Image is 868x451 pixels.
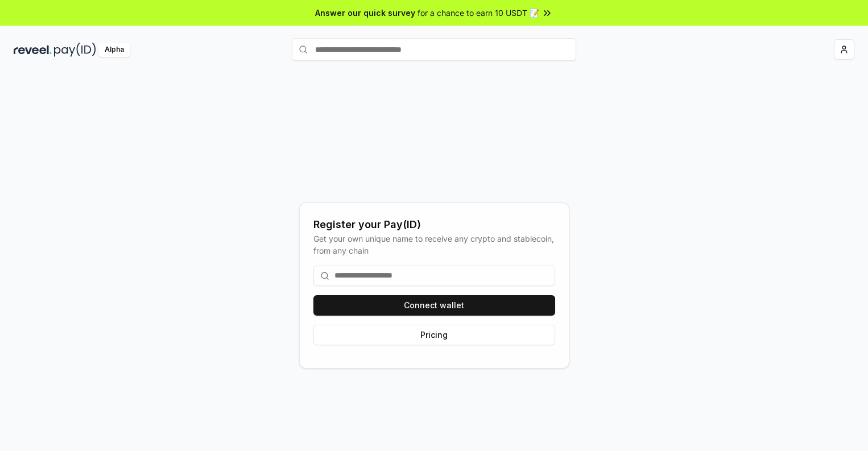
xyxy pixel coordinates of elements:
img: pay_id [54,43,96,57]
div: Register your Pay(ID) [313,217,555,233]
span: for a chance to earn 10 USDT 📝 [418,7,539,19]
button: Connect wallet [313,295,555,316]
img: reveel_dark [14,43,52,57]
button: Pricing [313,325,555,345]
div: Get your own unique name to receive any crypto and stablecoin, from any chain [313,233,555,256]
span: Answer our quick survey [315,7,415,19]
div: Alpha [98,43,130,57]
